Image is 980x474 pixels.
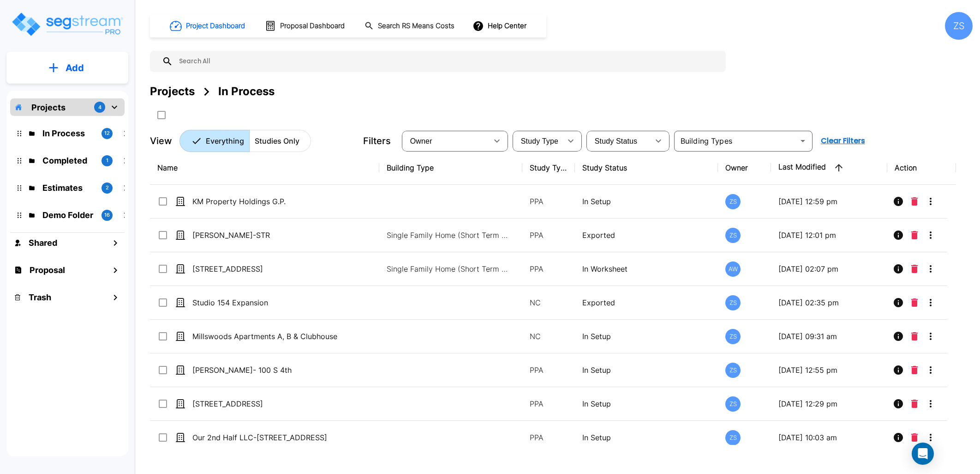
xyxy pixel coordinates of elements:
[725,430,741,445] div: ZS
[186,21,245,31] h1: Project Dashboard
[166,16,250,36] button: Project Dashboard
[582,365,711,376] p: In Setup
[30,264,65,276] h1: Proposal
[778,398,880,409] p: [DATE] 12:29 pm
[192,230,346,241] p: [PERSON_NAME]-STR
[921,428,940,447] button: More-Options
[908,192,921,211] button: Delete
[98,103,102,111] p: 4
[725,295,741,310] div: ZS
[725,194,741,209] div: ZS
[150,83,195,100] div: Projects
[582,230,711,241] p: Exported
[921,361,940,379] button: More-Options
[908,361,921,379] button: Delete
[249,130,311,152] button: Studies Only
[530,365,568,376] p: PPA
[361,17,460,35] button: Search RS Means Costs
[921,260,940,278] button: More-Options
[29,237,57,249] h1: Shared
[778,196,880,207] p: [DATE] 12:59 pm
[921,395,940,413] button: More-Options
[42,209,94,221] p: Demo Folder
[363,134,391,148] p: Filters
[379,151,522,185] th: Building Type
[29,291,51,304] h1: Trash
[530,331,568,342] p: NC
[192,365,346,376] p: [PERSON_NAME]- 100 S 4th
[889,395,908,413] button: Info
[908,395,921,413] button: Delete
[179,130,250,152] button: Everything
[921,226,940,244] button: More-Options
[192,263,346,274] p: [STREET_ADDRESS]
[725,329,741,344] div: ZS
[908,327,921,346] button: Delete
[106,157,108,164] p: 1
[778,297,880,308] p: [DATE] 02:35 pm
[192,398,346,409] p: [STREET_ADDRESS]
[582,432,711,443] p: In Setup
[912,443,934,465] div: Open Intercom Messenger
[908,260,921,278] button: Delete
[582,263,711,274] p: In Worksheet
[725,363,741,378] div: ZS
[889,260,908,278] button: Info
[11,11,124,37] img: Logo
[514,128,562,154] div: Select
[530,196,568,207] p: PPA
[889,226,908,244] button: Info
[530,263,568,274] p: PPA
[261,16,350,36] button: Proposal Dashboard
[530,230,568,241] p: PPA
[6,55,128,81] button: Add
[530,432,568,443] p: PPA
[778,432,880,443] p: [DATE] 10:03 am
[206,135,244,146] p: Everything
[387,263,511,274] p: Single Family Home (Short Term Residential Rental), Single Family Home Site
[582,331,711,342] p: In Setup
[796,134,809,147] button: Open
[522,151,575,185] th: Study Type
[887,151,956,185] th: Action
[104,129,110,137] p: 12
[404,128,488,154] div: Select
[778,365,880,376] p: [DATE] 12:55 pm
[66,61,84,75] p: Add
[104,211,110,219] p: 16
[192,297,346,308] p: Studio 154 Expansion
[42,154,94,167] p: Completed
[42,182,94,194] p: Estimates
[588,128,649,154] div: Select
[725,396,741,412] div: ZS
[725,228,741,243] div: ZS
[42,127,94,140] p: In Process
[192,432,346,443] p: Our 2nd Half LLC-[STREET_ADDRESS]
[921,192,940,211] button: More-Options
[192,331,346,342] p: Millswoods Apartments A, B & Clubhouse
[921,293,940,312] button: More-Options
[889,192,908,211] button: Info
[410,137,432,145] span: Owner
[280,21,345,31] h1: Proposal Dashboard
[889,293,908,312] button: Info
[677,134,795,147] input: Building Types
[582,196,711,207] p: In Setup
[908,226,921,244] button: Delete
[152,106,171,124] button: SelectAll
[771,151,887,185] th: Last Modified
[778,263,880,274] p: [DATE] 02:07 pm
[150,134,172,148] p: View
[889,361,908,379] button: Info
[908,293,921,312] button: Delete
[582,398,711,409] p: In Setup
[378,21,454,31] h1: Search RS Means Costs
[530,398,568,409] p: PPA
[817,132,869,150] button: Clear Filters
[31,101,66,114] p: Projects
[889,428,908,447] button: Info
[106,184,109,192] p: 2
[718,151,771,185] th: Owner
[921,327,940,346] button: More-Options
[778,331,880,342] p: [DATE] 09:31 am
